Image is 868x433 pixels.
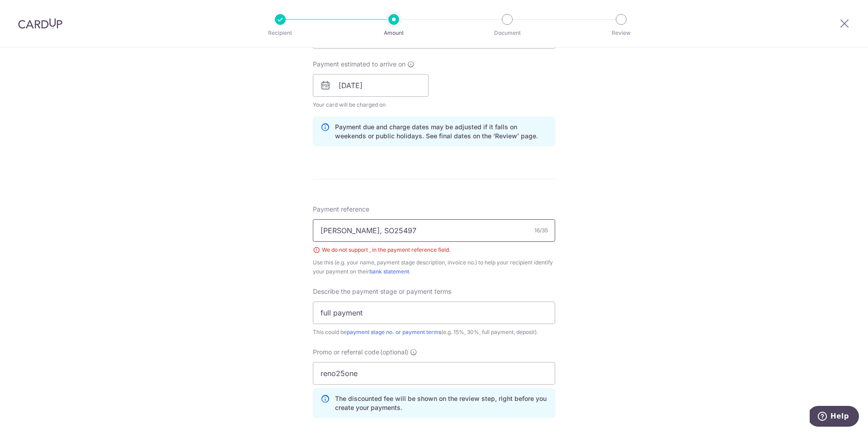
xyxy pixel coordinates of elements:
[313,348,379,357] span: Promo or referral code
[810,406,859,428] iframe: Opens a widget where you can find more information
[313,205,369,214] span: Payment reference
[313,328,555,337] div: This could be (e.g. 15%, 30%, full payment, deposit).
[313,245,555,254] div: We do not support , in the payment reference field.
[347,329,441,335] a: payment stage no. or payment terms
[380,348,408,357] span: (optional)
[335,394,547,412] p: The discounted fee will be shown on the review step, right before you create your payments.
[588,28,655,38] p: Review
[313,258,555,276] div: Use this (e.g. your name, payment stage description, invoice no.) to help your recipient identify...
[313,60,406,69] span: Payment estimated to arrive on
[360,28,427,38] p: Amount
[534,226,548,235] div: 16/35
[313,74,429,97] input: DD / MM / YYYY
[18,18,62,29] img: CardUp
[335,122,547,141] p: Payment due and charge dates may be adjusted if it falls on weekends or public holidays. See fina...
[313,100,429,109] span: Your card will be charged on
[247,28,314,38] p: Recipient
[369,268,409,275] a: bank statement
[313,287,451,296] span: Describe the payment stage or payment terms
[474,28,541,38] p: Document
